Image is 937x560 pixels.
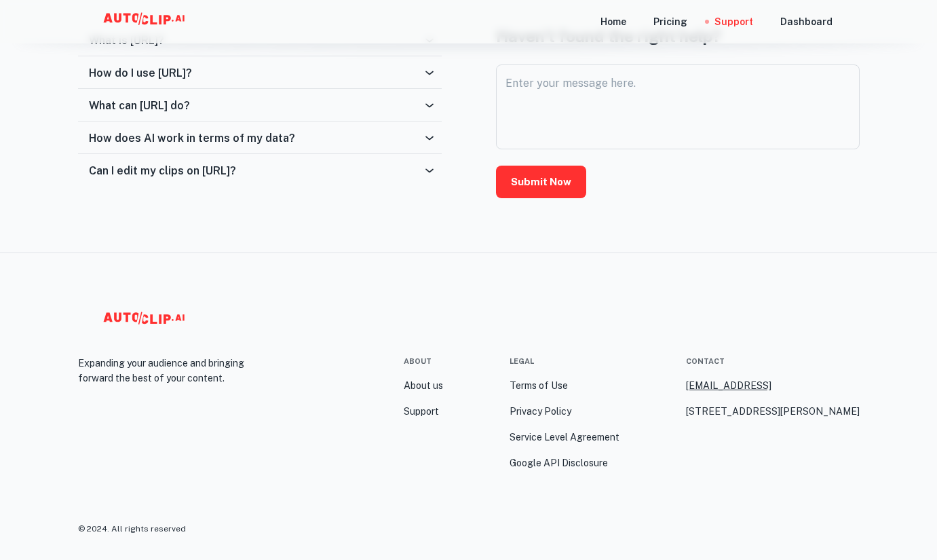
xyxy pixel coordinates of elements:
div: © 2024. All rights reserved [78,525,860,560]
a: Support [404,404,439,419]
div: Contact [686,356,725,367]
a: Service Level Agreement [510,430,619,445]
button: Submit Now [496,166,586,198]
a: Terms of Use [510,378,568,393]
a: Google API Disclosure [510,455,608,470]
div: Legal [510,356,534,367]
div: What can [URL] do? [78,89,442,122]
a: About us [404,378,443,393]
a: [EMAIL_ADDRESS] [686,378,771,393]
a: Privacy Policy [510,404,571,419]
div: About [404,356,432,367]
h6: How do I use [URL]? [89,67,192,79]
a: [STREET_ADDRESS][PERSON_NAME] [686,404,860,419]
h6: How does AI work in terms of my data? [89,132,295,145]
p: Expanding your audience and bringing forward the best of your content. [78,356,273,386]
div: Can I edit my clips on [URL]? [78,154,442,187]
div: How do I use [URL]? [78,56,442,89]
h6: What can [URL] do? [89,99,190,112]
div: How does AI work in terms of my data? [78,122,442,154]
h6: Can I edit my clips on [URL]? [89,164,236,177]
